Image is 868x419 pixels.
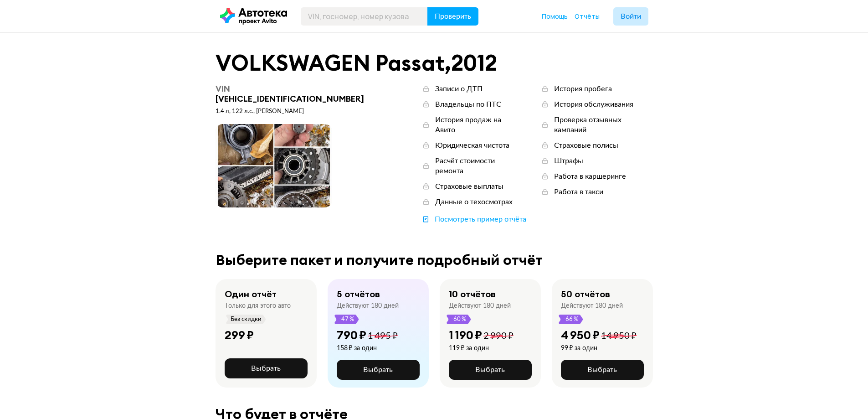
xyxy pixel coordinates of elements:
[554,171,626,181] div: Работа в каршеринге
[216,51,653,75] div: VOLKSWAGEN Passat , 2012
[554,115,652,135] div: Проверка отзывных кампаний
[561,328,600,342] div: 4 950 ₽
[449,288,496,300] div: 10 отчётов
[554,140,618,150] div: Страховые полисы
[363,366,393,373] span: Выбрать
[587,366,617,373] span: Выбрать
[421,214,526,224] a: Посмотреть пример отчёта
[368,331,398,341] span: 1 495 ₽
[216,252,653,268] div: Выберите пакет и получите подробный отчёт
[301,7,428,26] input: VIN, госномер, номер кузова
[449,302,511,310] div: Действуют 180 дней
[542,12,568,21] a: Помощь
[563,315,579,324] span: -66 %
[554,187,603,197] div: Работа в такси
[216,83,230,94] span: VIN
[216,84,376,104] div: [VEHICLE_IDENTIFICATION_NUMBER]
[542,12,568,21] span: Помощь
[575,12,600,21] a: Отчёты
[216,108,376,116] div: 1.4 л, 122 л.c., [PERSON_NAME]
[561,360,644,380] button: Выбрать
[251,365,281,372] span: Выбрать
[435,156,522,176] div: Расчёт стоимости ремонта
[435,115,522,135] div: История продаж на Авито
[435,84,483,94] div: Записи о ДТП
[449,328,482,342] div: 1 190 ₽
[483,331,514,341] span: 2 990 ₽
[435,214,526,224] div: Посмотреть пример отчёта
[561,302,623,310] div: Действуют 180 дней
[435,140,509,150] div: Юридическая чистота
[230,315,262,324] span: Без скидки
[601,331,637,341] span: 14 950 ₽
[449,344,514,352] div: 119 ₽ за один
[435,197,513,207] div: Данные о техосмотрах
[575,12,600,21] span: Отчёты
[435,181,503,191] div: Страховые выплаты
[435,99,501,109] div: Владельцы по ПТС
[554,84,612,94] div: История пробега
[337,302,399,310] div: Действуют 180 дней
[554,156,583,166] div: Штрафы
[225,328,254,342] div: 299 ₽
[337,360,420,380] button: Выбрать
[435,13,471,20] span: Проверить
[561,344,637,352] div: 99 ₽ за один
[561,288,610,300] div: 50 отчётов
[225,302,291,310] div: Только для этого авто
[613,7,648,26] button: Войти
[449,360,532,380] button: Выбрать
[427,7,478,26] button: Проверить
[451,315,467,324] span: -60 %
[339,315,355,324] span: -47 %
[337,328,366,342] div: 790 ₽
[475,366,505,373] span: Выбрать
[225,288,277,300] div: Один отчёт
[337,344,398,352] div: 158 ₽ за один
[554,99,633,109] div: История обслуживания
[337,288,380,300] div: 5 отчётов
[225,358,308,378] button: Выбрать
[621,13,641,20] span: Войти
